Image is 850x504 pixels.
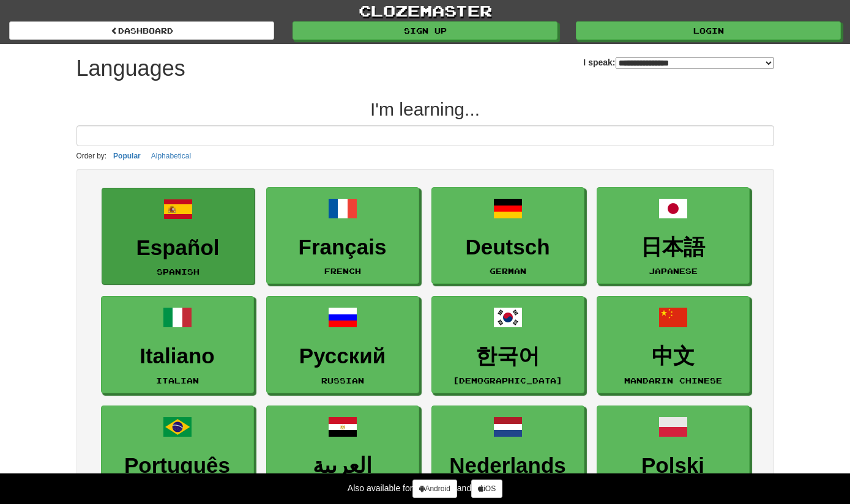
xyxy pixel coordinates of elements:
[156,376,199,385] small: Italian
[108,454,247,478] h3: Português
[603,454,743,478] h3: Polski
[624,376,722,385] small: Mandarin Chinese
[616,57,774,69] select: I speak:
[438,344,578,368] h3: 한국어
[76,152,107,160] small: Order by:
[412,480,457,498] a: Android
[101,296,254,393] a: ItalianoItalian
[76,99,774,119] h2: I'm learning...
[101,406,254,503] a: PortuguêsPortuguese
[431,406,584,503] a: NederlandsDutch
[9,21,274,40] a: dashboard
[431,187,584,284] a: DeutschGerman
[108,344,247,368] h3: Italiano
[597,296,750,393] a: 中文Mandarin Chinese
[321,376,364,385] small: Russian
[583,56,774,69] label: I speak:
[293,21,557,40] a: Sign up
[273,454,412,478] h3: العربية
[147,149,195,163] button: Alphabetical
[266,187,419,284] a: FrançaisFrench
[266,406,419,503] a: العربيةArabic
[273,235,412,259] h3: Français
[273,344,412,368] h3: Русский
[438,454,578,478] h3: Nederlands
[324,267,361,275] small: French
[108,236,248,260] h3: Español
[102,188,255,285] a: EspañolSpanish
[603,344,743,368] h3: 中文
[431,296,584,393] a: 한국어[DEMOGRAPHIC_DATA]
[453,376,562,385] small: [DEMOGRAPHIC_DATA]
[597,406,750,503] a: PolskiPolish
[157,267,199,276] small: Spanish
[110,149,144,163] button: Popular
[490,267,526,275] small: German
[603,235,743,259] h3: 日本語
[576,21,841,40] a: Login
[597,187,750,284] a: 日本語Japanese
[438,235,578,259] h3: Deutsch
[76,56,185,81] h1: Languages
[471,480,502,498] a: iOS
[649,267,698,275] small: Japanese
[266,296,419,393] a: РусскийRussian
